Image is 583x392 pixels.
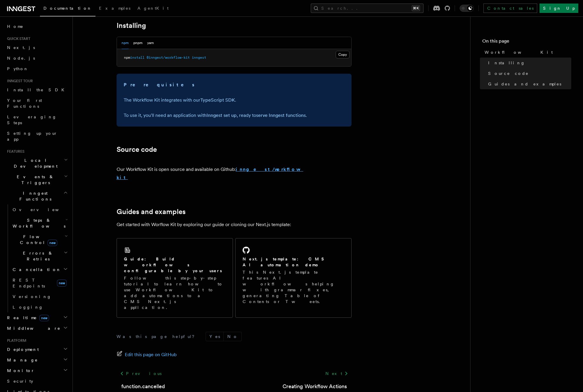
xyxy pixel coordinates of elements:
a: Source code [117,145,157,154]
button: Search...⌘K [311,4,424,13]
span: Flow Control [10,234,65,245]
span: Local Development [5,157,64,169]
button: Deployment [5,344,69,355]
a: Next [322,368,352,379]
h2: Next.js template: CMS AI automation demo [243,256,344,268]
button: Cancellation [10,264,69,275]
h2: Guide: Build workflows configurable by your users [124,256,226,274]
span: Quick start [5,36,30,41]
button: Inngest Functions [5,188,69,204]
a: Examples [95,2,134,16]
a: Next.js template: CMS AI automation demoThis Next.js template features AI workflows helping with ... [235,238,352,318]
span: Logging [13,305,43,309]
span: Workflow Kit [485,49,553,55]
a: Node.js [5,53,69,63]
a: Your first Functions [5,95,69,112]
button: Realtimenew [5,312,69,323]
span: Guides and examples [488,81,561,87]
button: Errors & Retries [10,248,69,264]
a: function.cancelled [121,382,165,391]
a: Installing [486,58,571,68]
p: To use it, you'll need an application with , ready to . [124,111,345,120]
span: Manage [5,357,38,363]
a: Source code [486,68,571,79]
span: Security [7,379,33,383]
a: Guides and examples [117,208,186,216]
span: Python [7,66,28,71]
p: Follow this step-by-step tutorial to learn how to use Workflow Kit to add automations to a CMS Ne... [124,275,226,310]
a: Python [5,63,69,74]
span: Steps & Workflows [10,217,65,229]
span: new [39,315,49,321]
button: Manage [5,355,69,365]
span: Leveraging Steps [7,115,57,125]
p: Was this page helpful? [117,334,199,339]
h4: On this page [482,38,571,47]
span: Documentation [43,6,92,11]
p: The Workflow Kit integrates with our . [124,96,345,104]
button: Steps & Workflows [10,215,69,231]
span: Installing [488,60,525,66]
button: Toggle dark mode [460,5,474,12]
span: REST Endpoints [13,278,45,288]
button: Events & Triggers [5,171,69,188]
button: Middleware [5,323,69,334]
a: TypeScript SDK [200,97,235,103]
span: npm [124,55,130,60]
span: @inngest/workflow-kit [147,55,190,60]
span: Node.js [7,56,35,60]
span: Features [5,149,24,154]
kbd: ⌘K [412,5,420,11]
a: Edit this page on GitHub [117,351,177,359]
span: Deployment [5,346,39,352]
a: Guides and examples [486,79,571,89]
span: Realtime [5,315,49,321]
button: Yes [206,332,224,341]
a: Overview [10,204,69,215]
a: Contact sales [483,4,537,13]
button: Flow Controlnew [10,231,69,248]
a: Versioning [10,291,69,302]
a: Install the SDK [5,85,69,95]
div: Inngest Functions [5,204,69,312]
a: Home [5,21,69,32]
span: inngest [192,55,206,60]
a: Creating Workflow Actions [283,382,347,391]
a: Next.js [5,42,69,53]
a: Setting up your app [5,128,69,144]
a: Workflow Kit [482,47,571,58]
a: serve Inngest functions [256,112,306,118]
span: AgentKit [137,6,169,11]
button: No [224,332,241,341]
span: Edit this page on GitHub [125,351,177,359]
a: Sign Up [540,4,578,13]
span: Overview [13,207,73,212]
button: pnpm [133,37,142,49]
a: Logging [10,302,69,312]
a: AgentKit [134,2,172,16]
span: Examples [99,6,130,11]
a: Installing [117,21,146,30]
span: Versioning [13,294,51,299]
a: Inngest set up [206,112,237,118]
span: Source code [488,70,529,76]
span: Inngest tour [5,79,33,83]
span: new [48,240,57,246]
span: Your first Functions [7,98,42,109]
span: Setting up your app [7,131,58,142]
a: Guide: Build workflows configurable by your usersFollow this step-by-step tutorial to learn how t... [117,238,233,318]
a: Leveraging Steps [5,112,69,128]
span: Cancellation [10,267,61,272]
span: Install the SDK [7,88,68,92]
p: Our Workflow Kit is open source and available on Github: [117,165,305,182]
button: Local Development [5,155,69,171]
span: install [130,55,145,60]
span: Inngest Functions [5,190,63,202]
span: Home [7,23,23,29]
span: Events & Triggers [5,174,64,186]
button: npm [122,37,129,49]
iframe: GitHub [308,171,352,176]
a: Security [5,376,69,386]
a: REST Endpointsnew [10,275,69,291]
p: This Next.js template features AI workflows helping with grammar fixes, generating Table of Conte... [243,269,344,304]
